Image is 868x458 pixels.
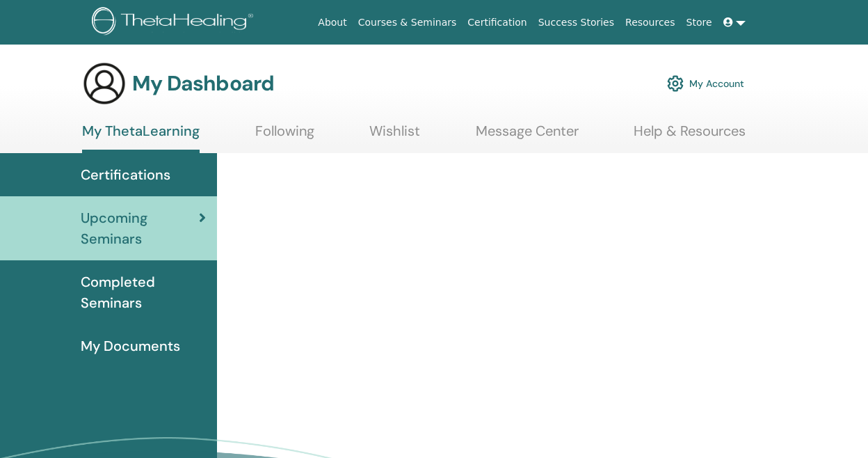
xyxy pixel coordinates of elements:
[82,61,127,106] img: generic-user-icon.jpg
[476,123,579,150] a: Message Center
[681,10,718,35] a: Store
[634,123,746,150] a: Help & Resources
[81,164,170,185] span: Certifications
[667,72,684,95] img: cog.svg
[92,7,258,38] img: logo.png
[312,10,352,35] a: About
[255,123,314,150] a: Following
[82,123,200,153] a: My ThetaLearning
[667,68,744,99] a: My Account
[353,10,463,35] a: Courses & Seminars
[81,335,180,356] span: My Documents
[533,10,620,35] a: Success Stories
[620,10,681,35] a: Resources
[132,71,274,96] h3: My Dashboard
[369,123,420,150] a: Wishlist
[462,10,532,35] a: Certification
[81,207,199,249] span: Upcoming Seminars
[81,271,206,313] span: Completed Seminars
